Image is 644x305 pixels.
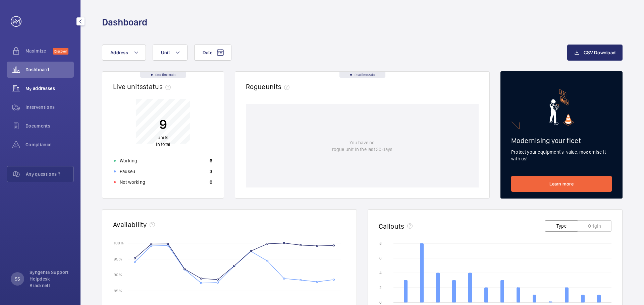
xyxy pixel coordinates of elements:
[545,220,578,232] button: Type
[549,89,574,126] img: marketing-card.svg
[578,220,611,232] button: Origin
[339,72,385,78] div: Real time data
[511,136,612,145] h2: Modernising your fleet
[511,176,612,192] a: Learn more
[266,82,292,91] span: units
[379,222,405,230] h2: Callouts
[102,16,147,28] h1: Dashboard
[25,85,74,92] span: My addresses
[25,141,74,148] span: Compliance
[379,271,382,275] text: 4
[114,256,122,261] text: 95 %
[332,139,392,153] p: You have no rogue unit in the last 30 days
[156,134,170,148] p: in total
[143,82,173,91] span: status
[30,269,70,289] p: Syngenta Support Helpdesk Bracknell
[120,168,135,175] p: Paused
[114,273,122,277] text: 90 %
[379,285,381,290] text: 2
[379,300,382,305] text: 0
[153,45,187,61] button: Unit
[113,82,173,91] h2: Live units
[25,66,74,73] span: Dashboard
[161,50,170,55] span: Unit
[379,256,382,260] text: 6
[114,289,122,293] text: 85 %
[120,157,137,164] p: Working
[25,104,74,110] span: Interventions
[194,45,231,61] button: Date
[210,168,212,175] p: 3
[110,50,128,55] span: Address
[25,48,53,54] span: Maximize
[246,82,292,91] h2: Rogue
[567,45,623,61] button: CSV Download
[203,50,212,55] span: Date
[158,135,168,140] span: units
[511,149,612,162] p: Protect your equipment's value, modernise it with us!
[210,179,212,185] p: 0
[156,116,170,133] p: 9
[120,179,145,185] p: Not working
[379,241,382,246] text: 8
[584,50,615,55] span: CSV Download
[210,157,212,164] p: 6
[102,45,146,61] button: Address
[25,123,74,129] span: Documents
[53,48,68,55] span: Discover
[140,72,186,78] div: Real time data
[113,220,147,229] h2: Availability
[15,276,20,282] p: SS
[114,240,124,245] text: 100 %
[26,171,73,177] span: Any questions ?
